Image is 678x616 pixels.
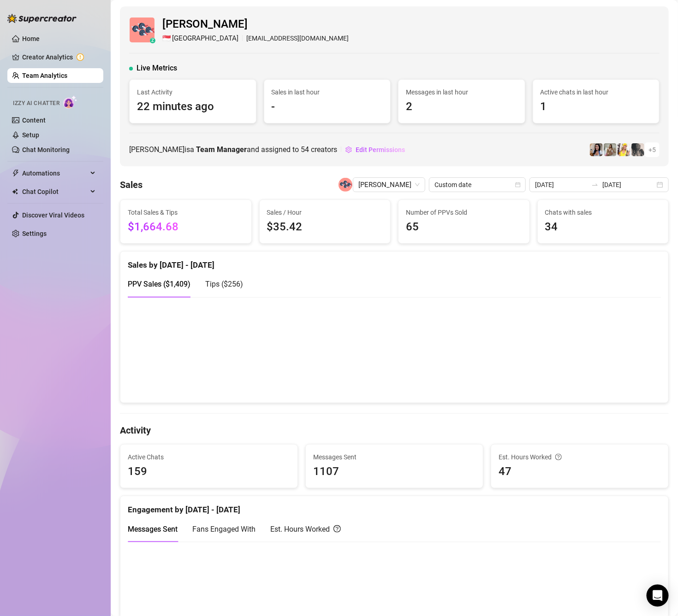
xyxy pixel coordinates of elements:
a: Team Analytics [22,72,67,79]
span: Izzy AI Chatter [13,99,59,108]
div: Engagement by [DATE] - [DATE] [128,496,661,516]
a: Content [22,117,46,124]
span: 1 [541,98,652,116]
span: + 5 [648,145,656,155]
span: - [272,98,383,116]
span: Live Metrics [137,63,177,74]
span: Messages in last hour [406,87,517,97]
b: Team Manager [196,145,247,154]
span: Active chats in last hour [541,87,652,97]
span: setting [345,147,352,153]
span: 22 minutes ago [137,98,249,116]
span: Sales in last hour [272,87,383,97]
span: 1107 [313,463,476,481]
span: Tips ( $256 ) [205,280,243,288]
img: Cleo [631,143,644,156]
span: calendar [515,182,521,188]
span: 54 [301,145,309,154]
a: Creator Analytics exclamation-circle [22,50,96,65]
span: PPV Sales ( $1,409 ) [128,280,190,288]
h4: Sales [120,178,143,191]
span: 2 [406,98,517,116]
button: Edit Permissions [345,142,405,157]
div: Sales by [DATE] - [DATE] [128,252,661,271]
a: Discover Viral Videos [22,211,84,219]
div: z [150,38,155,43]
img: Alice [590,143,603,156]
a: Chat Monitoring [22,146,70,153]
span: [PERSON_NAME] [162,16,349,33]
span: Total Sales & Tips [128,207,244,217]
div: Est. Hours Worked [270,523,341,535]
span: Messages Sent [313,452,476,462]
img: Sunnee [618,143,630,156]
a: Home [22,35,40,42]
span: Last Activity [137,87,249,97]
a: Settings [22,230,47,237]
img: Chat Copilot [12,188,18,195]
div: Open Intercom Messenger [647,585,669,607]
span: Sales / Hour [267,207,383,217]
span: 47 [499,463,661,481]
div: [EMAIL_ADDRESS][DOMAIN_NAME] [162,33,349,44]
span: 34 [545,218,661,236]
img: logo-BBDzfeDw.svg [7,14,77,23]
span: Automations [22,166,88,181]
img: James Cortes [130,18,155,42]
span: Fans Engaged With [192,525,256,534]
img: James Cortes [339,178,352,192]
span: Chat Copilot [22,184,88,199]
div: Est. Hours Worked [499,452,661,462]
span: $1,664.68 [128,218,244,236]
span: [PERSON_NAME] is a and assigned to creators [129,144,337,155]
span: 159 [128,463,290,481]
span: [GEOGRAPHIC_DATA] [172,33,238,44]
span: question-circle [555,452,562,462]
img: AI Chatter [63,95,77,109]
span: Active Chats [128,452,290,462]
span: $35.42 [267,218,383,236]
span: swap-right [591,181,599,188]
span: Messages Sent [128,525,178,534]
span: Chats with sales [545,207,661,217]
span: Edit Permissions [356,146,405,153]
a: Setup [22,131,39,139]
span: James Cortes [358,178,420,192]
img: Ella [604,143,617,156]
span: Number of PPVs Sold [406,207,522,217]
span: Custom date [434,178,520,192]
span: thunderbolt [12,170,19,177]
input: End date [602,180,655,190]
h4: Activity [120,424,669,437]
input: Start date [535,180,588,190]
span: question-circle [333,523,341,535]
span: 65 [406,218,522,236]
span: 🇸🇬 [162,33,171,44]
span: to [591,181,599,188]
